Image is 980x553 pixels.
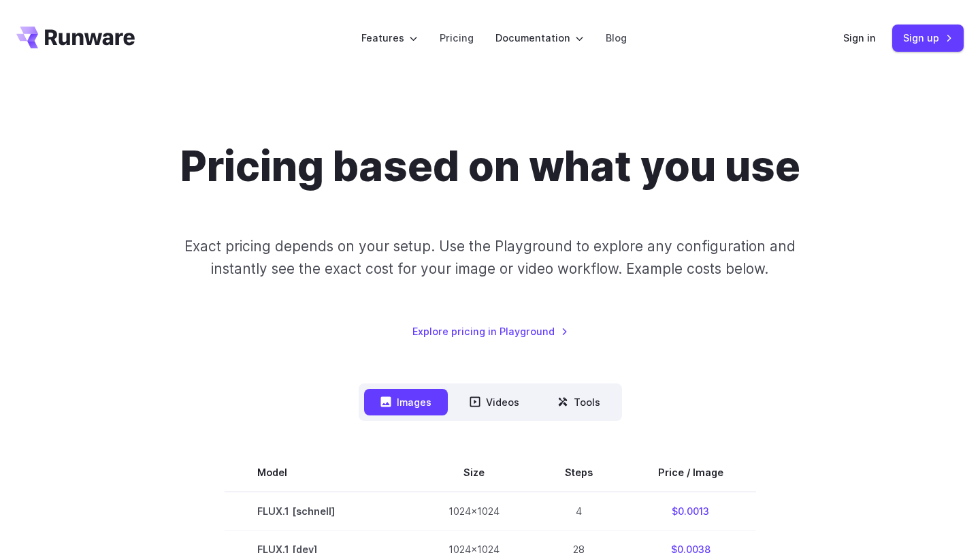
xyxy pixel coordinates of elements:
label: Documentation [495,30,584,46]
p: Exact pricing depends on your setup. Use the Playground to explore any configuration and instantl... [159,235,821,281]
a: Pricing [440,30,474,46]
td: 4 [532,492,625,531]
a: Explore pricing in Playground [412,323,568,339]
h1: Pricing based on what you use [180,142,800,191]
a: Go to / [16,27,135,48]
td: FLUX.1 [schnell] [225,492,416,531]
th: Size [416,454,532,492]
button: Images [364,389,448,415]
button: Tools [541,389,617,415]
a: Sign up [892,25,964,51]
label: Features [361,30,418,46]
button: Videos [453,389,536,415]
td: $0.0013 [625,492,756,531]
a: Sign in [843,30,876,46]
th: Model [225,454,416,492]
a: Blog [606,30,627,46]
th: Price / Image [625,454,756,492]
th: Steps [532,454,625,492]
td: 1024x1024 [416,492,532,531]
